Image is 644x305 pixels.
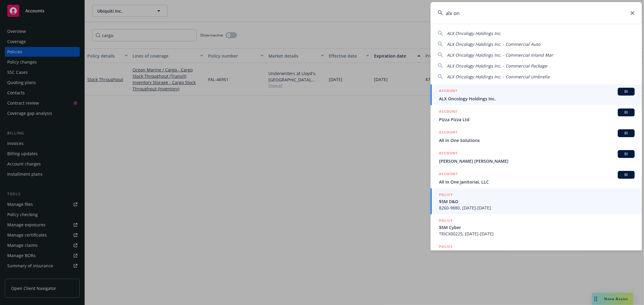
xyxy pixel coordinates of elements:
[439,192,453,198] h5: POLICY
[431,105,642,126] a: ACCOUNTBIPizza Pizza Ltd
[439,218,453,224] h5: POLICY
[431,188,642,214] a: POLICY$5M D&O8260-9880, [DATE]-[DATE]
[431,240,642,266] a: POLICYNetherlands/AT148004
[439,179,635,185] span: All In One Janitorial, LLC
[431,147,642,168] a: ACCOUNTBI[PERSON_NAME] [PERSON_NAME]
[439,96,635,102] span: ALX Oncology Holdings Inc.
[439,137,635,143] span: All in One Solutions
[620,172,632,178] span: BI
[431,168,642,188] a: ACCOUNTBIAll In One Janitorial, LLC
[447,52,553,58] span: ALX Oncology Holdings Inc. - Commercial Inland Mar
[439,108,457,116] h5: ACCOUNT
[431,84,642,105] a: ACCOUNTBIALX Oncology Holdings Inc.
[447,63,547,69] span: ALX Oncology Holdings Inc. - Commercial Package
[620,130,632,136] span: BI
[439,198,635,205] span: $5M D&O
[439,231,635,237] span: TRICX00225, [DATE]-[DATE]
[447,30,501,36] span: ALX Oncology Holdings Inc.
[439,129,457,137] h5: ACCOUNT
[447,41,540,47] span: ALX Oncology Holdings Inc. - Commercial Auto
[431,214,642,240] a: POLICY$5M CyberTRICX00225, [DATE]-[DATE]
[431,126,642,147] a: ACCOUNTBIAll in One Solutions
[439,205,635,211] span: 8260-9880, [DATE]-[DATE]
[439,88,457,95] h5: ACCOUNT
[439,250,635,256] span: Netherlands/AT148004
[620,151,632,157] span: BI
[439,244,453,250] h5: POLICY
[439,224,635,231] span: $5M Cyber
[439,171,457,178] h5: ACCOUNT
[620,110,632,115] span: BI
[431,2,642,24] input: Search...
[620,89,632,94] span: BI
[439,150,457,157] h5: ACCOUNT
[439,158,635,164] span: [PERSON_NAME] [PERSON_NAME]
[439,116,635,123] span: Pizza Pizza Ltd
[447,74,549,80] span: ALX Oncology Holdings Inc. - Commercial Umbrella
